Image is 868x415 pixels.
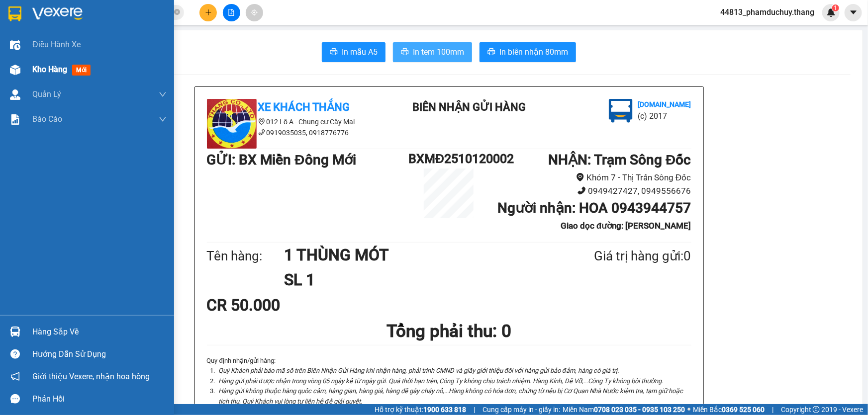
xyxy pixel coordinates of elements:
span: phone [258,129,265,136]
b: BIÊN NHẬN GỬI HÀNG [412,101,526,113]
span: Báo cáo [32,113,62,125]
b: Xe Khách THẮNG [258,101,350,113]
b: Giao dọc đường: [PERSON_NAME] [561,221,691,231]
span: Quản Lý [32,88,61,100]
i: Hàng gửi không thuộc hàng quốc cấm, hàng gian, hàng giả, hàng dễ gây cháy nổ,...Hàng không có hóa... [219,387,683,405]
h1: Tổng phải thu: 0 [207,318,691,345]
span: Miền Bắc [693,404,765,415]
li: 012 Lô A - Chung cư Cây Mai [207,116,386,127]
b: NHẬN : Trạm Sông Đốc [548,152,691,168]
span: | [772,404,773,415]
strong: 1900 633 818 [423,406,466,414]
span: question-circle [10,349,20,359]
li: 0919035035, 0918776776 [207,127,386,138]
img: logo-vxr [8,6,21,21]
img: logo.jpg [609,99,633,123]
button: printerIn biên nhận 80mm [480,42,576,62]
b: Người nhận : HOA 0943944757 [497,200,691,216]
button: printerIn mẫu A5 [322,42,386,62]
div: CR 50.000 [207,293,367,318]
button: caret-down [845,4,862,21]
span: In mẫu A5 [342,46,378,58]
strong: 0369 525 060 [722,406,765,414]
span: aim [251,9,258,16]
li: Khóm 7 - Thị Trấn Sông Đốc [489,171,691,184]
span: 44813_phamduchuy.thang [712,6,822,18]
img: warehouse-icon [10,89,20,100]
span: Điều hành xe [32,38,81,51]
span: phone [578,186,586,195]
div: Phản hồi [32,392,167,407]
span: In tem 100mm [413,46,464,58]
div: Giá trị hàng gửi: 0 [546,246,691,266]
span: caret-down [849,8,858,17]
img: logo.jpg [207,99,257,149]
strong: 0708 023 035 - 0935 103 250 [594,406,685,414]
h1: BXMĐ2510120002 [408,149,489,168]
b: Khóm 7 - Thị Trấn Sông Đốc [69,55,117,74]
span: file-add [228,9,235,16]
span: printer [330,48,338,57]
img: icon-new-feature [827,8,836,17]
button: printerIn tem 100mm [393,42,472,62]
button: aim [246,4,263,21]
span: Cung cấp máy in - giấy in: [482,404,560,415]
span: environment [576,173,584,181]
sup: 1 [832,4,839,11]
span: message [10,394,20,404]
span: ⚪️ [687,408,690,412]
span: close-circle [174,8,180,17]
img: warehouse-icon [10,327,20,337]
li: 0949427427, 0949556676 [489,184,691,198]
span: Hỗ trợ kỹ thuật: [375,404,466,415]
div: Hàng sắp về [32,325,167,339]
img: warehouse-icon [10,65,20,75]
span: close-circle [174,9,180,15]
i: Hàng gửi phải được nhận trong vòng 05 ngày kể từ ngày gửi. Quá thời hạn trên, Công Ty không chịu ... [219,377,664,385]
li: VP BX Miền Đông Mới [5,42,69,64]
li: VP Trạm Sông Đốc [69,42,132,53]
span: printer [487,48,495,57]
span: down [159,90,167,98]
img: logo.jpg [5,5,40,40]
span: mới [72,65,91,76]
h1: SL 1 [284,267,546,292]
button: plus [199,4,217,21]
span: notification [10,372,20,381]
span: | [474,404,475,415]
span: 1 [834,4,837,11]
b: [DOMAIN_NAME] [638,100,691,108]
div: Tên hàng: [207,246,285,266]
span: environment [69,55,76,62]
span: printer [401,48,409,57]
li: Xe Khách THẮNG [5,5,144,24]
div: Hướng dẫn sử dụng [32,347,167,362]
img: solution-icon [10,114,20,125]
span: Miền Nam [563,404,685,415]
li: (c) 2017 [638,110,691,122]
span: plus [205,9,212,16]
span: Kho hàng [32,65,67,74]
span: environment [258,118,265,125]
span: Giới thiệu Vexere, nhận hoa hồng [32,370,150,383]
h1: 1 THÙNG MÓT [284,243,546,267]
span: copyright [813,406,820,413]
button: file-add [223,4,240,21]
b: GỬI : BX Miền Đông Mới [207,152,356,168]
span: down [159,115,167,123]
i: Quý Khách phải báo mã số trên Biên Nhận Gửi Hàng khi nhận hàng, phải trình CMND và giấy giới thiệ... [219,367,619,374]
img: warehouse-icon [10,40,20,50]
span: In biên nhận 80mm [499,46,568,58]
